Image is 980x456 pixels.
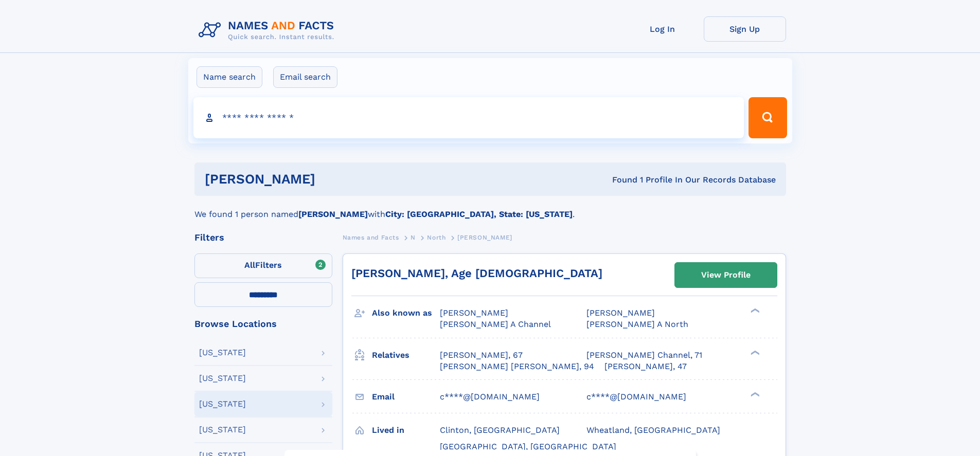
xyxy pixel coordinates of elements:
[701,263,751,287] div: View Profile
[749,97,787,138] button: Search Button
[427,234,446,241] span: North
[748,307,760,314] div: ❯
[586,319,688,329] span: [PERSON_NAME] A North
[194,233,332,242] div: Filters
[194,319,332,329] div: Browse Locations
[586,425,720,435] span: Wheatland, [GEOGRAPHIC_DATA]
[199,400,246,408] div: [US_STATE]
[464,174,776,186] div: Found 1 Profile In Our Records Database
[351,267,602,280] a: [PERSON_NAME], Age [DEMOGRAPHIC_DATA]
[440,350,523,361] a: [PERSON_NAME], 67
[675,263,777,287] a: View Profile
[199,426,246,434] div: [US_STATE]
[440,361,594,372] a: [PERSON_NAME] [PERSON_NAME], 94
[586,308,655,318] span: [PERSON_NAME]
[748,391,760,397] div: ❯
[440,319,551,329] span: [PERSON_NAME] A Channel
[194,16,343,44] img: Logo Names and Facts
[273,66,337,88] label: Email search
[244,260,255,270] span: All
[411,234,416,241] span: N
[193,97,744,138] input: search input
[440,425,560,435] span: Clinton, [GEOGRAPHIC_DATA]
[411,231,416,244] a: N
[604,361,687,372] a: [PERSON_NAME], 47
[748,349,760,356] div: ❯
[457,234,512,241] span: [PERSON_NAME]
[343,231,399,244] a: Names and Facts
[298,209,368,219] b: [PERSON_NAME]
[621,16,704,42] a: Log In
[372,304,440,322] h3: Also known as
[197,66,262,88] label: Name search
[586,350,702,361] a: [PERSON_NAME] Channel, 71
[194,196,786,221] div: We found 1 person named with .
[199,349,246,357] div: [US_STATE]
[199,374,246,382] div: [US_STATE]
[440,308,508,318] span: [PERSON_NAME]
[427,231,446,244] a: North
[205,173,464,186] h1: [PERSON_NAME]
[385,209,573,219] b: City: [GEOGRAPHIC_DATA], State: [US_STATE]
[194,253,332,278] label: Filters
[704,16,786,42] a: Sign Up
[372,346,440,364] h3: Relatives
[372,422,440,439] h3: Lived in
[372,388,440,406] h3: Email
[440,442,616,451] span: [GEOGRAPHIC_DATA], [GEOGRAPHIC_DATA]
